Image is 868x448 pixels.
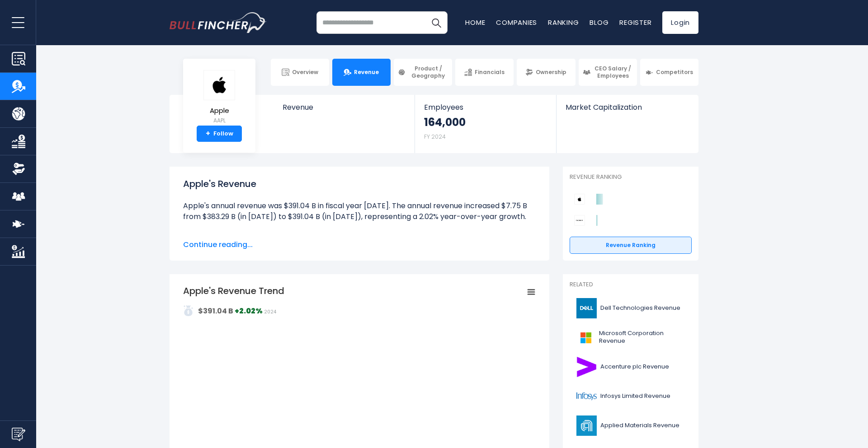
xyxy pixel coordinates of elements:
[424,133,446,140] small: FY 2024
[579,59,637,86] a: CEO Salary / Employees
[197,126,242,142] a: +Follow
[203,70,236,126] a: Apple AAPL
[548,18,579,27] a: Ranking
[408,65,448,79] span: Product / Geography
[575,415,598,436] img: AMAT logo
[570,384,692,409] a: Infosys Limited Revenue
[183,177,536,191] h1: Apple's Revenue
[590,18,609,27] a: Blog
[465,18,485,27] a: Home
[170,12,267,33] img: bullfincher logo
[283,103,406,112] span: Revenue
[536,69,566,76] span: Ownership
[575,298,598,318] img: DELL logo
[332,59,391,86] a: Revenue
[170,12,267,33] a: Go to homepage
[354,69,379,76] span: Revenue
[183,285,284,297] tspan: Apple's Revenue Trend
[394,59,452,86] a: Product / Geography
[424,103,547,112] span: Employees
[415,95,556,153] a: Employees 164,000 FY 2024
[274,95,415,127] a: Revenue
[292,69,318,76] span: Overview
[566,103,689,112] span: Market Capitalization
[557,95,698,127] a: Market Capitalization
[203,117,235,125] small: AAPL
[656,69,693,76] span: Competitors
[271,59,329,86] a: Overview
[570,281,692,289] p: Related
[12,162,25,176] img: Ownership
[570,296,692,321] a: Dell Technologies Revenue
[475,69,505,76] span: Financials
[264,308,276,315] span: 2024
[570,325,692,350] a: Microsoft Corporation Revenue
[575,386,598,406] img: INFY logo
[593,65,633,79] span: CEO Salary / Employees
[574,215,585,226] img: Sony Group Corporation competitors logo
[235,306,263,316] strong: +2.02%
[575,357,598,377] img: ACN logo
[198,306,233,316] strong: $391.04 B
[574,194,585,205] img: Apple competitors logo
[640,59,698,86] a: Competitors
[183,201,536,222] li: Apple's annual revenue was $391.04 B in fiscal year [DATE]. The annual revenue increased $7.75 B ...
[570,355,692,379] a: Accenture plc Revenue
[570,173,692,181] p: Revenue Ranking
[424,115,466,129] strong: 164,000
[455,59,514,86] a: Financials
[575,327,596,348] img: MSFT logo
[203,107,235,115] span: Apple
[183,305,194,316] img: addasd
[619,18,651,27] a: Register
[517,59,575,86] a: Ownership
[183,239,536,250] span: Continue reading...
[496,18,537,27] a: Companies
[570,237,692,254] a: Revenue Ranking
[425,11,448,34] button: Search
[570,413,692,438] a: Applied Materials Revenue
[206,130,210,138] strong: +
[183,233,536,266] li: Apple's quarterly revenue was $94.04 B in the quarter ending [DATE]. The quarterly revenue increa...
[662,11,698,34] a: Login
